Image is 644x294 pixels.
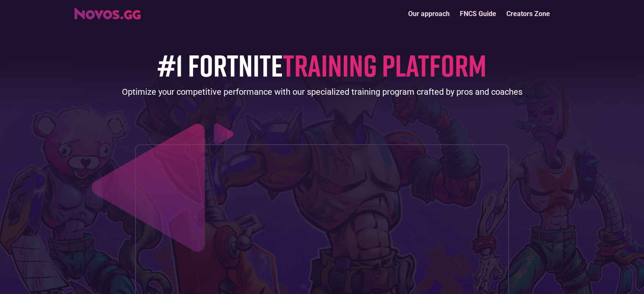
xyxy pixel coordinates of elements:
span: TRAINING PLATFORM [283,47,486,83]
div: Optimize your competitive performance with our specialized training program crafted by pros and c... [122,86,522,98]
a: Our approach [403,5,455,23]
a: Creators Zone [501,5,555,23]
a: FNCS Guide [455,5,501,23]
h1: #1 FORTNITE [158,48,486,82]
a: home [75,5,141,19]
